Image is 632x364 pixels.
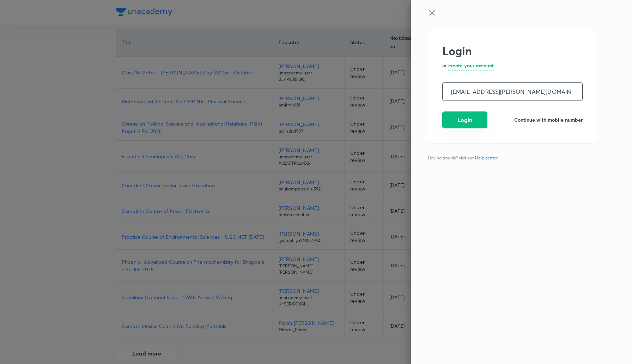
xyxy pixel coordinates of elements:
h2: Login [442,44,583,57]
a: create your account [448,62,494,71]
a: Continue with mobile number [514,116,583,125]
p: or [442,62,447,71]
span: Having trouble? visit our [428,155,500,161]
a: Help center [474,155,499,161]
h6: create your account [448,62,494,69]
h6: Continue with mobile number [514,116,583,123]
button: Login [442,111,487,128]
input: Email address [443,83,582,101]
